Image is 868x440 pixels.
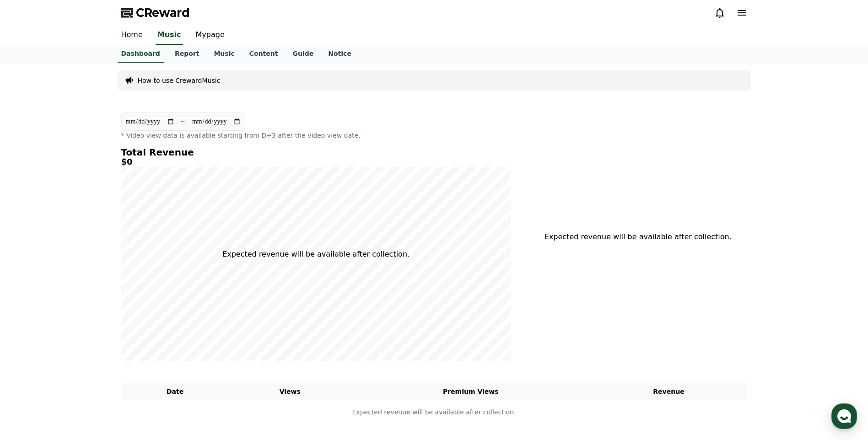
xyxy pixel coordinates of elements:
a: Content [242,45,286,63]
th: Revenue [591,383,747,400]
h5: $0 [121,157,511,166]
th: Date [121,383,229,400]
a: Mypage [189,26,232,45]
span: CReward [136,5,190,20]
a: How to use CrewardMusic [138,76,221,85]
a: Settings [118,290,176,313]
p: ~ [180,116,186,127]
th: Views [229,383,351,400]
h4: Total Revenue [121,147,511,157]
a: Dashboard [118,45,164,63]
span: Messages [76,304,103,311]
a: Home [114,26,150,45]
span: Home [23,304,39,311]
a: Music [156,26,183,45]
span: Settings [135,304,158,311]
a: Messages [60,290,118,313]
a: Report [167,45,207,63]
a: Music [206,45,242,63]
a: Notice [321,45,359,63]
a: Home [3,290,60,313]
a: Guide [285,45,321,63]
p: Expected revenue will be available after collection. [122,408,747,417]
p: Expected revenue will be available after collection. [545,231,726,242]
a: CReward [121,5,190,20]
p: Expected revenue will be available after collection. [222,249,410,260]
th: Premium Views [351,383,591,400]
p: * Video view data is available starting from D+3 after the video view date. [121,131,511,140]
